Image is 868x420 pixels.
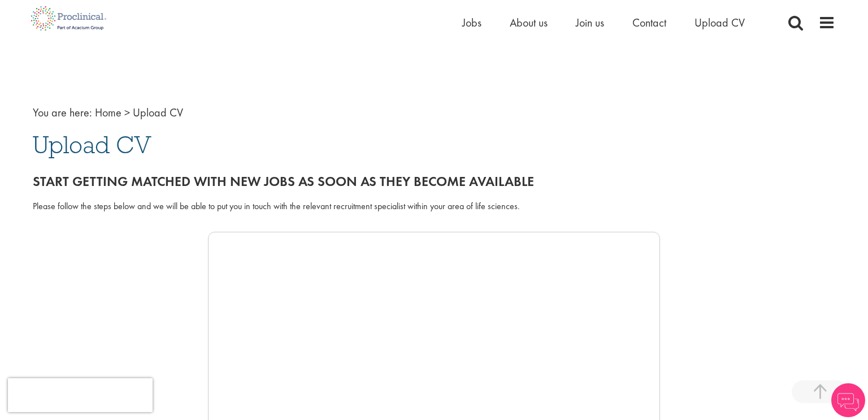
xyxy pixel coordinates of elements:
[831,383,865,417] img: Chatbot
[632,15,666,30] a: Contact
[576,15,604,30] a: Join us
[33,129,151,160] span: Upload CV
[124,105,130,120] span: >
[510,15,548,30] a: About us
[133,105,183,120] span: Upload CV
[8,378,153,412] iframe: reCAPTCHA
[95,105,121,120] a: breadcrumb link
[33,105,92,120] span: You are here:
[695,15,745,30] a: Upload CV
[462,15,481,30] a: Jobs
[33,200,835,213] div: Please follow the steps below and we will be able to put you in touch with the relevant recruitme...
[33,174,835,189] h2: Start getting matched with new jobs as soon as they become available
